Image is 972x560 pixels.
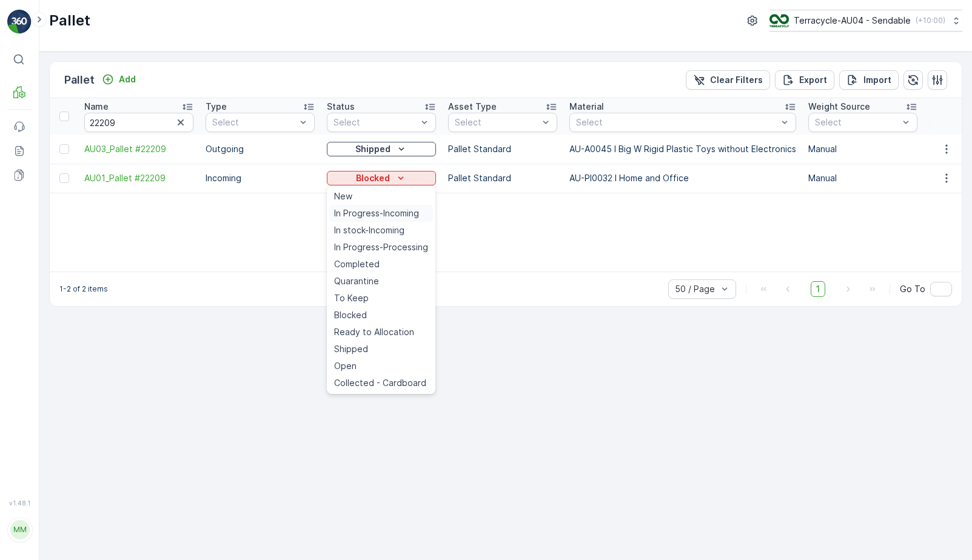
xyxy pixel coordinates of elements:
p: Type [206,101,227,113]
span: Blocked [334,309,367,321]
span: In Progress-Processing [334,241,428,253]
span: In stock-Incoming [334,224,404,236]
td: Pallet Standard [442,135,563,164]
p: Terracycle-AU04 - Sendable [794,15,911,27]
p: Import [863,74,891,86]
div: Toggle Row Selected [59,173,69,183]
p: Pallet [49,11,90,30]
p: Asset Type [448,101,497,113]
ul: Blocked [327,185,435,394]
p: Select [576,116,777,128]
td: Incoming [199,164,321,193]
span: v 1.48.1 [7,499,32,507]
span: Quarantine [334,275,379,287]
button: Add [97,72,141,87]
span: Go To [900,283,925,295]
td: Outgoing [199,135,321,164]
button: Terracycle-AU04 - Sendable(+10:00) [769,10,962,32]
p: Select [212,116,296,128]
a: AU03_Pallet #22209 [84,143,193,155]
td: Manual [802,164,923,193]
span: New [334,190,352,202]
span: Open [334,360,357,372]
span: Ready to Allocation [334,326,414,338]
p: Clear Filters [710,74,763,86]
div: Toggle Row Selected [59,144,69,154]
span: In Progress-Incoming [334,207,419,219]
div: MM [10,520,30,539]
button: Clear Filters [686,70,770,90]
p: Export [799,74,827,86]
p: Select [815,116,899,128]
button: Shipped [327,142,436,156]
p: 1-2 of 2 items [59,284,108,294]
img: terracycle_logo.png [769,14,789,27]
p: Name [84,101,109,113]
span: Completed [334,258,380,270]
p: Select [455,116,538,128]
p: Status [327,101,355,113]
a: AU01_Pallet #22209 [84,172,193,184]
input: Search [84,113,193,132]
span: 1 [811,281,825,297]
p: Weight Source [808,101,870,113]
p: Select [333,116,417,128]
td: Pallet Standard [442,164,563,193]
p: ( +10:00 ) [916,16,945,25]
button: Export [775,70,834,90]
button: Blocked [327,171,436,185]
td: AU-A0045 I Big W Rigid Plastic Toys without Electronics [563,135,802,164]
span: Shipped [334,343,368,355]
p: Pallet [64,72,95,88]
img: logo [7,10,32,34]
p: Blocked [356,172,390,184]
p: Add [119,73,136,85]
span: Collected - Cardboard [334,377,426,389]
p: Shipped [355,143,390,155]
td: AU-PI0032 I Home and Office [563,164,802,193]
td: Manual [802,135,923,164]
p: Material [569,101,604,113]
span: To Keep [334,292,369,304]
button: Import [839,70,899,90]
button: MM [7,509,32,550]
